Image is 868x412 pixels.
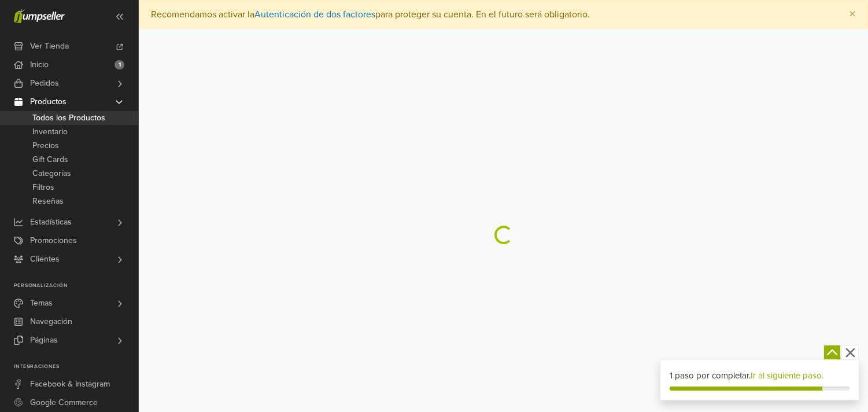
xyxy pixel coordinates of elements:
a: Ir al siguiente paso. [751,370,823,381]
span: Facebook & Instagram [30,375,110,393]
span: Temas [30,294,53,312]
span: Productos [30,93,67,111]
p: Integraciones [14,363,138,370]
button: Close [837,1,867,28]
span: 1 [114,60,124,69]
span: Filtros [32,181,54,194]
span: Pedidos [30,74,59,93]
span: Reseñas [32,194,64,208]
span: Categorías [32,167,71,181]
span: Navegación [30,312,72,331]
span: Gift Cards [32,153,68,167]
div: 1 paso por completar. [670,369,849,382]
a: Autenticación de dos factores [254,9,375,20]
span: Google Commerce [30,393,98,412]
span: Ver Tienda [30,37,69,56]
span: Todos los Productos [32,111,105,125]
span: × [849,6,856,23]
span: Páginas [30,331,58,350]
span: Inventario [32,125,68,139]
span: Promociones [30,231,77,250]
span: Estadísticas [30,213,72,231]
span: Clientes [30,250,60,268]
span: Inicio [30,56,49,74]
span: Precios [32,139,59,153]
p: Personalización [14,282,138,289]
